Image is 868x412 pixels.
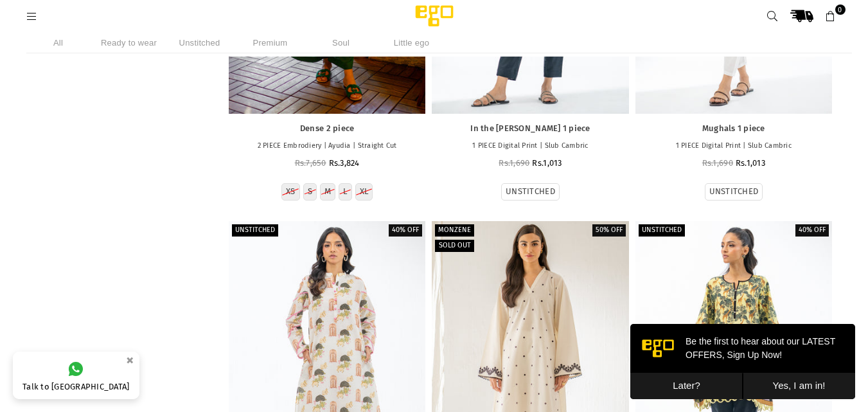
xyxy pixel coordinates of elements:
label: Unstitched [232,224,278,237]
label: UNSTITCHED [709,186,759,197]
a: Dense 2 piece [235,123,419,134]
label: XS [286,186,296,197]
img: Ego [380,3,489,29]
span: Rs.1,690 [702,158,733,168]
button: × [122,350,137,371]
li: Premium [238,32,303,53]
span: Rs.3,824 [329,158,360,168]
p: 2 PIECE Embrodiery | Ayudia | Straight Cut [235,141,419,152]
a: In the [PERSON_NAME] 1 piece [438,123,622,134]
li: Soul [309,32,373,53]
p: 1 PIECE Digital Print | Slub Cambric [438,141,622,152]
a: Mughals 1 piece [642,123,826,134]
span: Rs.7,650 [295,158,326,168]
li: Little ego [380,32,444,53]
li: Ready to wear [97,32,161,53]
label: S [308,186,312,197]
label: 50% off [592,224,626,237]
label: M [324,186,331,197]
span: Sold out [439,241,471,249]
label: 40% off [389,224,422,237]
a: Search [761,4,784,28]
label: 40% off [795,224,829,237]
a: Talk to [GEOGRAPHIC_DATA] [13,352,139,399]
li: All [26,32,91,53]
label: L [343,186,347,197]
label: Monzene [435,224,474,237]
span: 0 [835,4,846,15]
li: Unstitched [168,32,232,53]
label: UNSTITCHED [506,186,555,197]
p: 1 PIECE Digital Print | Slub Cambric [642,141,826,152]
label: XL [360,186,369,197]
label: Unstitched [639,224,685,237]
a: 0 [819,4,842,28]
span: Rs.1,690 [499,158,529,168]
span: Rs.1,013 [736,158,765,168]
a: Menu [21,11,44,21]
iframe: webpush-onsite [630,324,855,399]
span: Rs.1,013 [532,158,562,168]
